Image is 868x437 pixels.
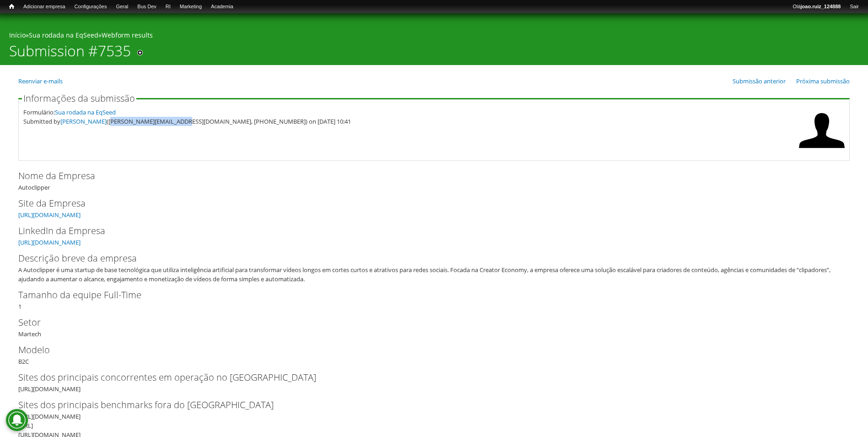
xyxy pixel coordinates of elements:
div: B2C [18,343,850,366]
a: Marketing [175,2,206,11]
label: Sites dos principais benchmarks fora do [GEOGRAPHIC_DATA] [18,398,835,412]
a: RI [161,2,175,11]
label: Descrição breve da empresa [18,251,835,265]
a: Sair [845,2,863,11]
legend: Informações da submissão [22,94,136,103]
a: Reenviar e-mails [18,77,63,85]
div: » » [9,31,859,42]
div: Formulário: [23,108,794,117]
a: Início [5,2,19,11]
label: Modelo [18,343,835,357]
a: Próxima submissão [796,77,850,85]
h1: Submission #7535 [9,42,131,65]
img: Foto de Gerson Soares Diniz [799,108,845,153]
a: Geral [111,2,133,11]
a: Sua rodada na EqSeed [29,31,98,39]
div: Submitted by ([PERSON_NAME][EMAIL_ADDRESS][DOMAIN_NAME], [PHONE_NUMBER]) on [DATE] 10:41 [23,117,794,126]
div: Autoclipper [18,169,850,192]
a: Adicionar empresa [19,2,70,11]
a: Início [9,31,26,39]
a: Webform results [102,31,153,39]
div: 1 [18,288,850,311]
div: [URL][DOMAIN_NAME] [18,371,850,393]
label: Nome da Empresa [18,169,835,183]
strong: joao.ruiz_124888 [801,4,841,9]
a: [PERSON_NAME] [60,117,107,126]
label: Sites dos principais concorrentes em operação no [GEOGRAPHIC_DATA] [18,371,835,384]
label: Setor [18,316,835,329]
a: [URL][DOMAIN_NAME] [18,238,81,246]
label: Tamanho da equipe Full-Time [18,288,835,302]
div: A Autoclipper é uma startup de base tecnológica que utiliza inteligência artificial para transfor... [18,265,844,284]
a: Submissão anterior [733,77,786,85]
label: Site da Empresa [18,197,835,210]
span: Início [9,3,14,10]
a: Academia [206,2,238,11]
div: Martech [18,316,850,339]
a: Configurações [70,2,112,11]
label: LinkedIn da Empresa [18,224,835,238]
a: [URL][DOMAIN_NAME] [18,211,81,219]
a: Olájoao.ruiz_124888 [788,2,845,11]
a: Sua rodada na EqSeed [55,108,116,116]
a: Ver perfil do usuário. [799,147,845,155]
a: Bus Dev [133,2,161,11]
